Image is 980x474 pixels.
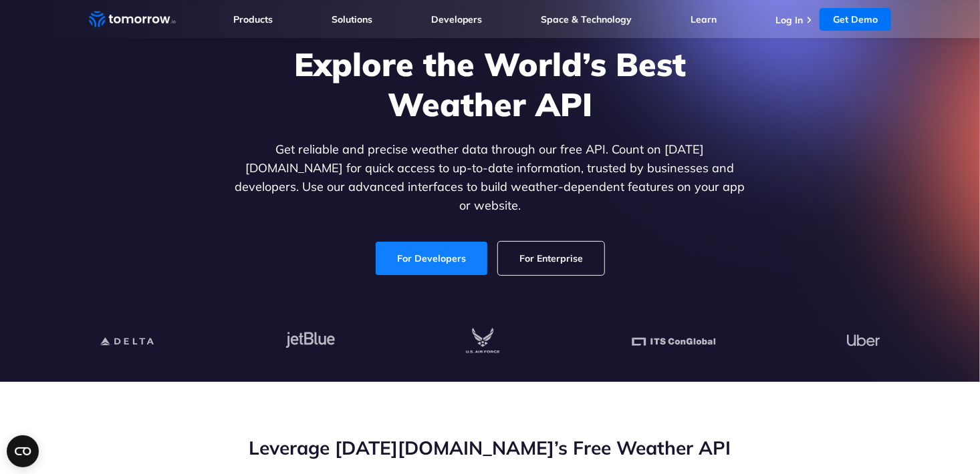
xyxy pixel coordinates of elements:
p: Get reliable and precise weather data through our free API. Count on [DATE][DOMAIN_NAME] for quic... [232,140,748,215]
a: For Developers [376,242,487,275]
a: Home link [89,9,176,29]
a: Get Demo [820,8,891,31]
a: Log In [775,14,803,26]
a: Products [233,13,273,25]
h2: Leverage [DATE][DOMAIN_NAME]’s Free Weather API [89,435,891,461]
button: Open CMP widget [7,435,39,467]
a: Developers [431,13,483,25]
h1: Explore the World’s Best Weather API [232,44,748,124]
a: Solutions [332,13,372,25]
a: For Enterprise [498,242,604,275]
a: Learn [691,13,717,25]
a: Space & Technology [541,13,632,25]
